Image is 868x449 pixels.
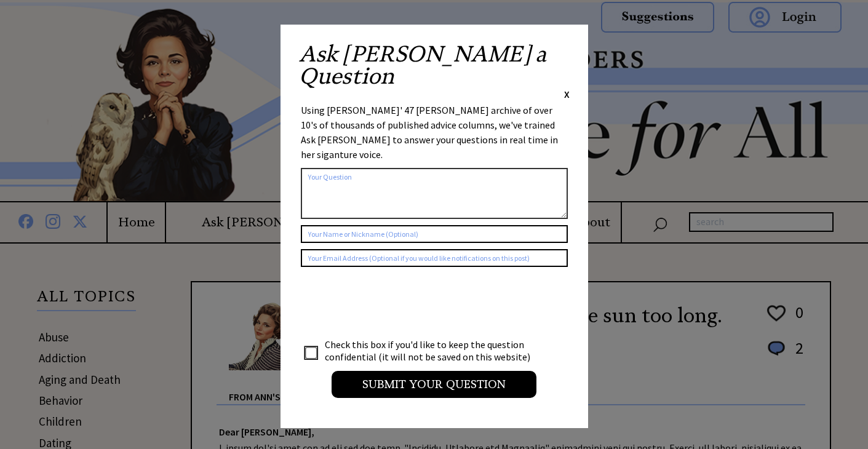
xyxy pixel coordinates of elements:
[299,43,570,87] h2: Ask [PERSON_NAME] a Question
[332,371,536,398] input: Submit your Question
[564,88,570,100] span: X
[301,103,568,162] div: Using [PERSON_NAME]' 47 [PERSON_NAME] archive of over 10's of thousands of published advice colum...
[324,338,542,364] td: Check this box if you'd like to keep the question confidential (it will not be saved on this webs...
[301,225,568,243] input: Your Name or Nickname (Optional)
[301,279,488,327] iframe: reCAPTCHA
[301,249,568,267] input: Your Email Address (Optional if you would like notifications on this post)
